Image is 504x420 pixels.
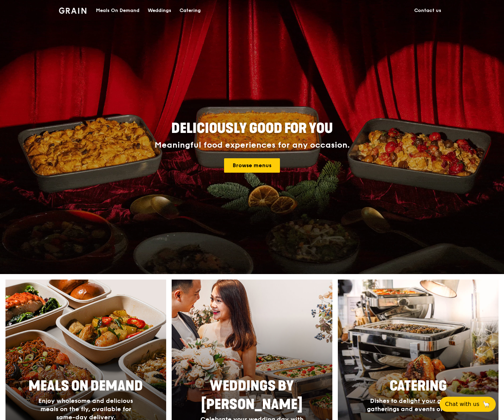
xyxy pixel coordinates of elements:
span: Meals On Demand [28,378,143,394]
a: Browse menus [224,158,280,173]
img: Grain [59,8,87,14]
button: Chat with us🦙 [440,397,496,412]
span: Chat with us [445,400,479,408]
span: Weddings by [PERSON_NAME] [201,378,303,413]
span: Dishes to delight your guests, at gatherings and events of all sizes. [367,397,470,413]
a: Catering [175,0,205,21]
span: 🦙 [482,400,490,408]
div: Meals On Demand [96,0,139,21]
div: Meaningful food experiences for any occasion. [129,140,376,150]
div: Weddings [148,0,171,21]
span: Catering [390,378,447,394]
a: Weddings [144,0,175,21]
a: Contact us [410,0,445,21]
div: Catering [180,0,201,21]
span: Deliciously good for you [171,120,333,137]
